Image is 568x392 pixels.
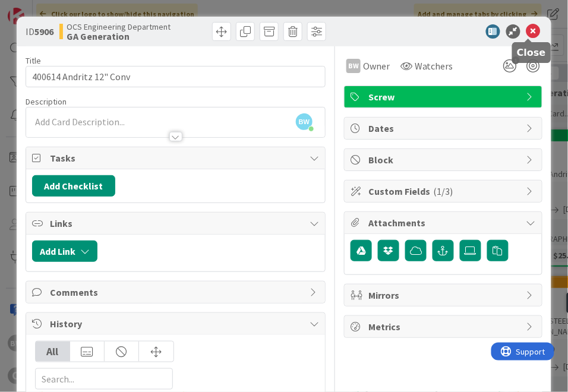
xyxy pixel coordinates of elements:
[35,368,173,390] input: Search...
[67,31,171,41] b: GA Generation
[50,285,304,299] span: Comments
[32,241,97,262] button: Add Link
[368,121,520,135] span: Dates
[368,90,520,104] span: Screw
[368,320,520,334] span: Metrics
[26,96,67,107] span: Description
[296,113,313,130] span: BW
[50,317,304,331] span: History
[25,2,54,16] span: Support
[50,216,304,230] span: Links
[368,288,520,302] span: Mirrors
[346,59,361,73] div: BW
[36,342,70,362] div: All
[368,216,520,230] span: Attachments
[517,47,546,58] h5: Close
[32,175,115,197] button: Add Checklist
[34,26,53,37] b: 5906
[67,22,171,31] span: OCS Engineering Department
[434,185,453,197] span: ( 1/3 )
[26,66,326,87] input: type card name here...
[50,151,304,165] span: Tasks
[26,55,41,66] label: Title
[363,59,390,73] span: Owner
[368,184,520,198] span: Custom Fields
[26,24,53,39] span: ID
[368,153,520,167] span: Block
[415,59,453,73] span: Watchers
